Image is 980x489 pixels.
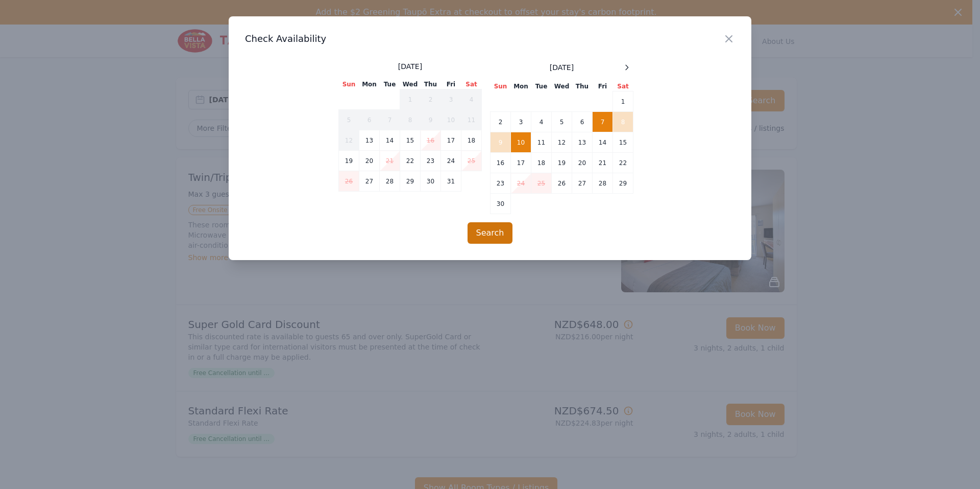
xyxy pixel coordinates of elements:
td: 2 [421,89,441,110]
th: Fri [593,82,613,91]
td: 24 [511,173,531,194]
td: 11 [461,110,482,130]
td: 18 [461,130,482,151]
td: 12 [552,132,572,153]
td: 27 [359,171,380,192]
td: 21 [380,151,400,171]
td: 25 [531,173,552,194]
th: Sat [613,82,633,91]
td: 10 [441,110,461,130]
td: 5 [339,110,359,130]
td: 1 [613,91,633,112]
td: 3 [441,89,461,110]
td: 19 [339,151,359,171]
td: 9 [421,110,441,130]
td: 11 [531,132,552,153]
td: 3 [511,112,531,132]
td: 25 [461,151,482,171]
td: 20 [572,153,593,173]
th: Fri [441,80,461,89]
button: Search [468,222,513,244]
th: Sun [339,80,359,89]
td: 9 [491,132,511,153]
td: 30 [491,194,511,214]
th: Tue [380,80,400,89]
th: Mon [359,80,380,89]
td: 12 [339,130,359,151]
td: 1 [400,89,421,110]
th: Tue [531,82,552,91]
h3: Check Availability [245,33,735,45]
td: 16 [421,130,441,151]
span: [DATE] [398,61,422,72]
td: 16 [491,153,511,173]
span: [DATE] [550,62,574,73]
td: 14 [380,130,400,151]
th: Sat [461,80,482,89]
th: Wed [400,80,421,89]
td: 26 [339,171,359,192]
td: 8 [400,110,421,130]
td: 5 [552,112,572,132]
td: 2 [491,112,511,132]
td: 22 [400,151,421,171]
td: 13 [359,130,380,151]
td: 8 [613,112,633,132]
td: 4 [531,112,552,132]
td: 29 [400,171,421,192]
th: Wed [552,82,572,91]
th: Thu [572,82,593,91]
td: 27 [572,173,593,194]
td: 28 [380,171,400,192]
td: 7 [593,112,613,132]
td: 24 [441,151,461,171]
th: Sun [491,82,511,91]
td: 23 [491,173,511,194]
td: 17 [511,153,531,173]
td: 4 [461,89,482,110]
td: 15 [400,130,421,151]
td: 29 [613,173,633,194]
td: 20 [359,151,380,171]
td: 23 [421,151,441,171]
td: 7 [380,110,400,130]
td: 6 [359,110,380,130]
th: Mon [511,82,531,91]
td: 30 [421,171,441,192]
td: 31 [441,171,461,192]
td: 26 [552,173,572,194]
td: 22 [613,153,633,173]
td: 21 [593,153,613,173]
td: 18 [531,153,552,173]
td: 19 [552,153,572,173]
td: 10 [511,132,531,153]
td: 17 [441,130,461,151]
td: 13 [572,132,593,153]
td: 15 [613,132,633,153]
th: Thu [421,80,441,89]
td: 28 [593,173,613,194]
td: 6 [572,112,593,132]
td: 14 [593,132,613,153]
